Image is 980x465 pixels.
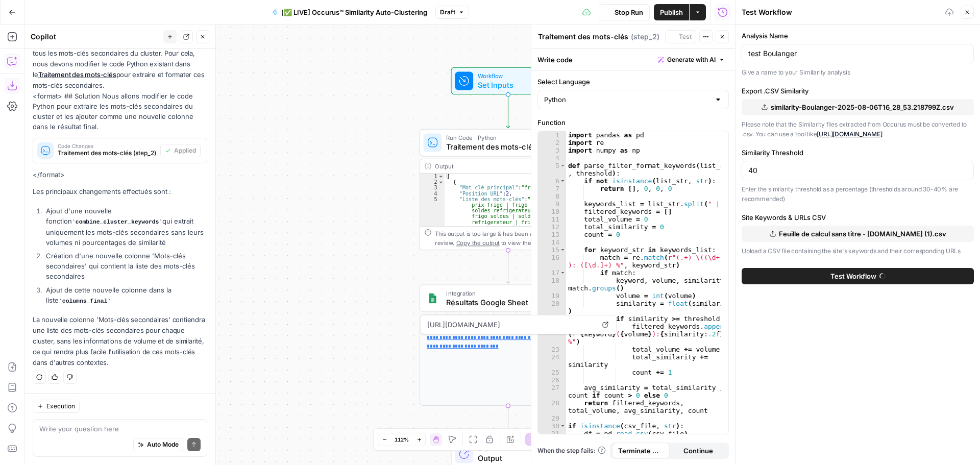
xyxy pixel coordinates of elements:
[438,174,444,179] span: Toggle code folding, rows 1 through 13
[58,149,156,158] span: Traitement des mots-clés (step_2)
[435,6,469,19] button: Draft
[420,67,597,95] div: WorkflowSet InputsInputs
[599,4,650,20] button: Stop Run
[427,292,438,304] img: Group%201%201.png
[665,30,696,43] button: Test
[435,229,592,248] div: This output is too large & has been abbreviated for review. to view the full content.
[742,67,974,78] p: Give a name to your Similarity analysis
[538,32,628,42] textarea: Traitement des mots-clés
[440,8,455,17] span: Draft
[538,369,566,376] div: 25
[147,440,179,449] span: Auto Mode
[779,229,946,239] span: Feuille de calcul sans titre - [DOMAIN_NAME] (1).csv
[281,7,427,17] span: [✅ LIVE] Occurus™ Similarity Auto-Clustering
[742,31,974,41] label: Analysis Name
[670,443,727,459] button: Continue
[506,406,510,439] g: Edge from step_3 to end
[538,277,566,292] div: 18
[538,376,566,384] div: 26
[538,192,566,200] div: 8
[538,208,566,215] div: 10
[742,148,974,158] label: Similarity Threshold
[31,32,160,42] div: Copilot
[538,300,566,315] div: 20
[742,119,974,139] p: Please note that the Similarity files extracted from Occurus must be converted to .csv. You can u...
[538,131,566,139] div: 1
[33,37,207,91] p: Je vais vous aider à ajouter une colonne qui regroupe tous les mots-clés secondaires du cluster. ...
[160,144,201,157] button: Applied
[478,452,555,463] span: Output
[538,430,566,437] div: 31
[478,79,534,90] span: Set Inputs
[771,102,954,112] span: similarity-Boulanger-2025-08-06T16_28_53.218799Z.csv
[506,250,510,283] g: Edge from step_2 to step_3
[560,162,566,169] span: Toggle code folding, rows 5 through 28
[679,32,692,41] span: Test
[742,268,974,284] button: Test Workflow
[742,212,974,223] label: Site Keywords & URLs CSV
[667,55,716,64] span: Generate with AI
[425,315,597,334] span: [URL][DOMAIN_NAME]
[420,174,445,179] div: 1
[538,177,566,185] div: 6
[420,185,445,190] div: 3
[538,154,566,162] div: 4
[435,161,566,170] div: Output
[683,446,713,456] span: Continue
[72,219,162,225] code: combine_cluster_keywords
[506,94,510,128] g: Edge from start to step_2
[538,399,566,414] div: 28
[531,49,735,70] div: Write code
[420,179,445,185] div: 2
[538,384,566,399] div: 27
[654,4,689,20] button: Publish
[538,162,566,177] div: 5
[46,402,75,411] span: Execution
[654,53,729,66] button: Generate with AI
[33,186,207,197] p: Les principaux changements effectués sont :
[538,422,566,430] div: 30
[446,141,565,152] span: Traitement des mots-clés
[742,86,974,96] label: Export .CSV Similarity
[560,177,566,185] span: Toggle code folding, rows 6 through 7
[538,238,566,246] div: 14
[538,223,566,231] div: 12
[537,77,729,87] label: Select Language
[133,438,183,451] button: Auto Mode
[33,314,207,369] p: La nouvelle colonne 'Mots-clés secondaires' contiendra une liste des mots-clés secondaires pour c...
[538,185,566,192] div: 7
[43,285,207,306] li: Ajout de cette nouvelle colonne dans la liste
[59,298,111,304] code: columns_final
[174,146,196,155] span: Applied
[615,7,643,17] span: Stop Run
[538,269,566,277] div: 17
[538,146,566,154] div: 3
[420,191,445,197] div: 4
[560,422,566,430] span: Toggle code folding, rows 30 through 31
[420,197,445,231] div: 5
[43,206,207,248] li: Ajout d'une nouvelle fonction qui extrait uniquement les mots-clés secondaires sans leurs volumes...
[420,129,597,251] div: Run Code · PythonTraitement des mots-clésStep 2Output[ { "Mot clé principal":"frigo", "Position U...
[538,246,566,254] div: 15
[560,246,566,254] span: Toggle code folding, rows 15 through 25
[538,215,566,223] div: 11
[538,414,566,422] div: 29
[395,435,409,444] span: 112%
[446,133,565,142] span: Run Code · Python
[618,446,664,456] span: Terminate Workflow
[660,7,683,17] span: Publish
[538,346,566,353] div: 23
[742,246,974,256] p: Upload a CSV file containing the site's keywords and their corresponding URLs
[58,143,156,149] span: Code Changes
[438,179,444,185] span: Toggle code folding, rows 2 through 12
[742,99,974,115] button: similarity-Boulanger-2025-08-06T16_28_53.218799Z.csv
[456,239,500,246] span: Copy the output
[538,254,566,269] div: 16
[748,165,967,176] input: 30
[266,4,433,20] button: [✅ LIVE] Occurus™ Similarity Auto-Clustering
[538,292,566,300] div: 19
[537,446,606,455] a: When the step fails:
[38,70,116,79] a: Traitement des mots-clés
[33,400,80,413] button: Execution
